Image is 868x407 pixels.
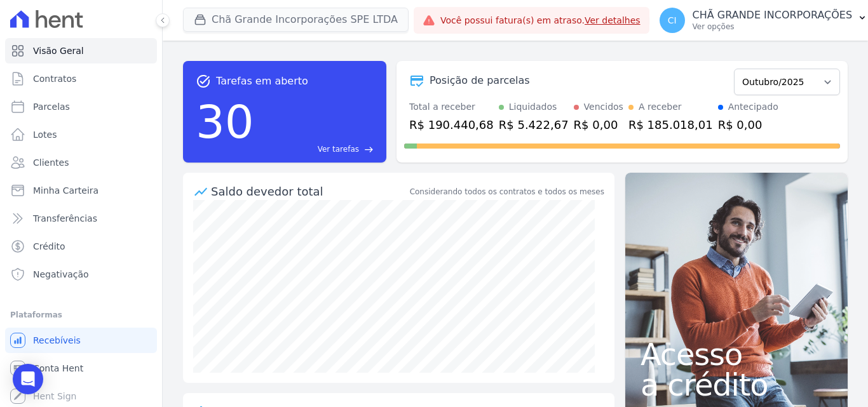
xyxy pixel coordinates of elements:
div: R$ 185.018,01 [628,116,713,133]
div: R$ 0,00 [718,116,778,133]
a: Conta Hent [5,356,157,381]
span: Parcelas [33,100,70,113]
span: CI [668,16,677,25]
div: R$ 5.422,67 [499,116,569,133]
span: a crédito [641,370,832,400]
a: Parcelas [5,94,157,119]
a: Negativação [5,262,157,287]
span: Conta Hent [33,362,83,375]
span: Minha Carteira [33,184,98,197]
div: R$ 0,00 [574,116,623,133]
a: Lotes [5,122,157,147]
span: Clientes [33,156,69,169]
span: Visão Geral [33,44,84,57]
span: Negativação [33,268,89,281]
span: Você possui fatura(s) em atraso. [440,14,641,27]
div: Posição de parcelas [430,73,530,88]
a: Clientes [5,150,157,175]
span: Lotes [33,128,57,141]
a: Ver tarefas east [259,143,374,155]
span: Crédito [33,240,65,253]
div: Open Intercom Messenger [13,364,43,394]
div: Antecipado [728,100,778,114]
div: Saldo devedor total [211,183,407,200]
a: Minha Carteira [5,178,157,203]
span: Acesso [641,339,832,370]
div: Liquidados [509,100,557,114]
div: A receber [639,100,682,114]
a: Visão Geral [5,38,157,63]
p: Ver opções [693,22,853,32]
div: Considerando todos os contratos e todos os meses [410,186,604,197]
span: task_alt [196,74,211,89]
div: Total a receber [409,100,494,114]
a: Ver detalhes [585,15,641,25]
div: Vencidos [584,100,623,114]
a: Contratos [5,66,157,91]
span: Tarefas em aberto [216,74,308,89]
div: Plataformas [10,307,152,323]
a: Recebíveis [5,328,157,353]
button: Chã Grande Incorporações SPE LTDA [183,8,409,32]
span: east [364,145,374,154]
span: Recebíveis [33,334,81,347]
div: R$ 190.440,68 [409,116,494,133]
a: Transferências [5,206,157,231]
p: CHÃ GRANDE INCORPORAÇÕES [693,9,853,22]
span: Ver tarefas [318,143,359,155]
span: Transferências [33,212,97,225]
div: 30 [196,89,254,155]
a: Crédito [5,234,157,259]
span: Contratos [33,72,76,85]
